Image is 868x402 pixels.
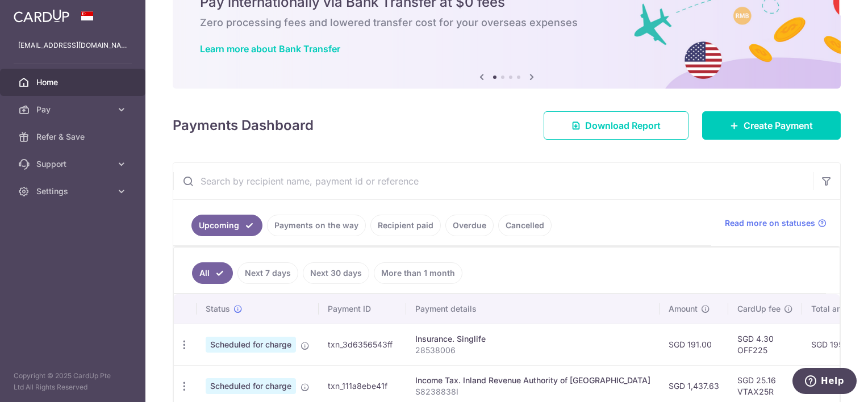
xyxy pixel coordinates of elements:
p: S8238838I [415,386,650,397]
th: Payment details [406,294,660,324]
a: Recipient paid [370,215,441,236]
iframe: Opens a widget where you can find more information [792,368,857,396]
input: Search by recipient name, payment id or reference [173,163,813,199]
span: Status [206,303,230,315]
a: Create Payment [702,111,841,140]
a: Next 30 days [303,262,369,284]
a: Next 7 days [237,262,298,284]
img: CardUp [14,9,69,23]
div: Income Tax. Inland Revenue Authority of [GEOGRAPHIC_DATA] [415,375,650,386]
span: Scheduled for charge [206,378,296,394]
a: Download Report [544,111,688,140]
a: Payments on the way [267,215,366,236]
span: Amount [669,303,698,315]
p: [EMAIL_ADDRESS][DOMAIN_NAME] [18,40,127,51]
a: Read more on statuses [725,217,827,229]
a: Overdue [445,215,494,236]
p: 28538006 [415,345,650,356]
a: Upcoming [191,215,262,236]
span: Scheduled for charge [206,337,296,353]
h4: Payments Dashboard [173,115,314,136]
h6: Zero processing fees and lowered transfer cost for your overseas expenses [200,16,813,30]
th: Payment ID [319,294,406,324]
td: SGD 191.00 [660,324,728,365]
span: Total amt. [811,303,849,315]
span: Support [36,158,111,170]
span: CardUp fee [737,303,781,315]
div: Insurance. Singlife [415,333,650,345]
span: Read more on statuses [725,217,815,229]
a: All [192,262,233,284]
span: Settings [36,186,111,197]
a: More than 1 month [374,262,462,284]
span: Home [36,77,111,88]
td: txn_3d6356543ff [319,324,406,365]
span: Pay [36,104,111,115]
span: Refer & Save [36,131,111,143]
span: Create Payment [744,119,813,132]
td: SGD 4.30 OFF225 [728,324,802,365]
a: Cancelled [498,215,552,236]
span: Download Report [585,119,661,132]
a: Learn more about Bank Transfer [200,43,340,55]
